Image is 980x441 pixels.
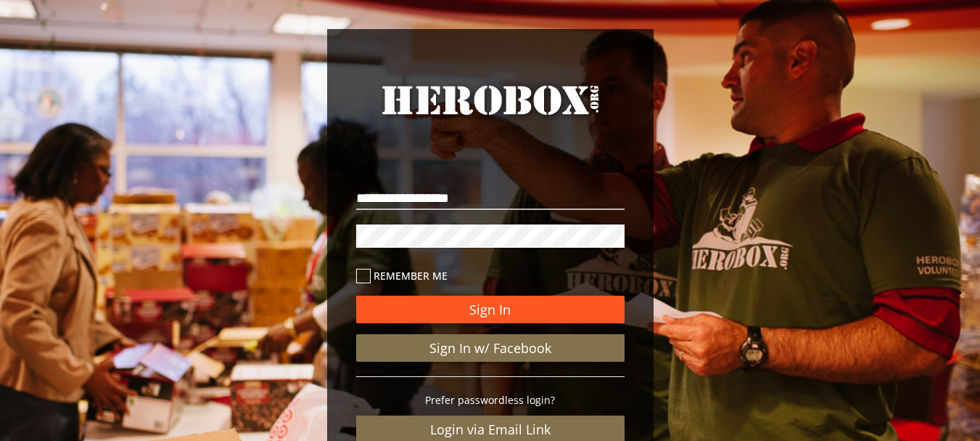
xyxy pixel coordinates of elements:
a: HeroBox [356,80,625,147]
p: Prefer passwordless login? [356,392,625,408]
label: Remember me [356,267,625,284]
button: Sign In [356,296,625,323]
a: Sign In w/ Facebook [356,334,625,362]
